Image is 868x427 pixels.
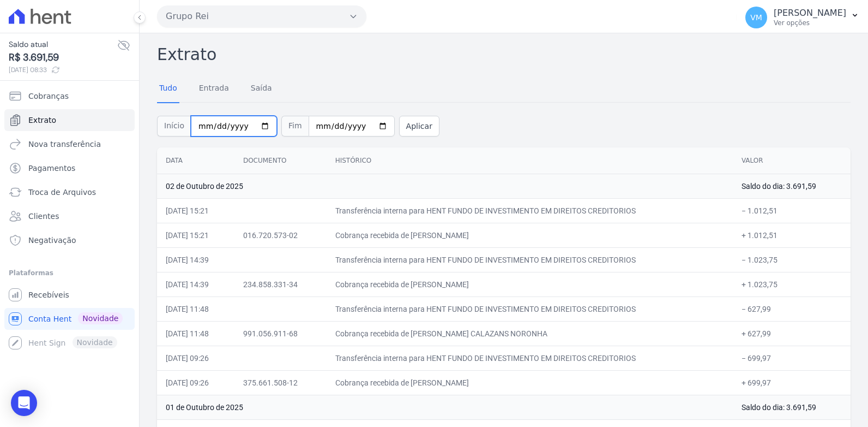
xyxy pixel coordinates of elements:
span: Cobranças [28,91,69,102]
a: Conta Hent Novidade [4,308,135,330]
span: Clientes [28,211,59,222]
td: Cobrança recebida de [PERSON_NAME] [327,223,733,247]
td: − 699,97 [733,346,851,370]
td: − 627,99 [733,296,851,321]
th: Valor [733,147,851,174]
th: Data [157,147,234,174]
td: [DATE] 09:26 [157,346,234,370]
td: Cobrança recebida de [PERSON_NAME] [327,370,733,395]
a: Saída [249,75,274,103]
td: Transferência interna para HENT FUNDO DE INVESTIMENTO EM DIREITOS CREDITORIOS [327,247,733,272]
span: Recebíveis [28,289,69,300]
td: + 1.023,75 [733,272,851,296]
td: 01 de Outubro de 2025 [157,395,733,419]
td: Transferência interna para HENT FUNDO DE INVESTIMENTO EM DIREITOS CREDITORIOS [327,296,733,321]
td: + 699,97 [733,370,851,395]
a: Pagamentos [4,157,135,179]
td: Cobrança recebida de [PERSON_NAME] [327,272,733,296]
button: VM [PERSON_NAME] Ver opções [737,2,868,33]
span: R$ 3.691,59 [9,50,117,65]
a: Negativação [4,229,135,251]
span: Início [157,116,191,137]
td: 375.661.508-12 [234,370,327,395]
span: Fim [281,116,309,137]
td: 016.720.573-02 [234,223,327,247]
td: [DATE] 09:26 [157,370,234,395]
p: [PERSON_NAME] [774,8,846,19]
td: 991.056.911-68 [234,321,327,346]
span: Extrato [28,115,56,126]
td: [DATE] 15:21 [157,223,234,247]
th: Documento [234,147,327,174]
td: Transferência interna para HENT FUNDO DE INVESTIMENTO EM DIREITOS CREDITORIOS [327,198,733,223]
td: Saldo do dia: 3.691,59 [733,395,851,419]
td: [DATE] 14:39 [157,247,234,272]
a: Tudo [157,75,179,103]
td: Cobrança recebida de [PERSON_NAME] CALAZANS NORONHA [327,321,733,346]
span: Saldo atual [9,39,117,50]
span: Novidade [78,312,123,324]
a: Recebíveis [4,284,135,306]
td: [DATE] 11:48 [157,321,234,346]
td: [DATE] 14:39 [157,272,234,296]
td: + 627,99 [733,321,851,346]
span: Nova transferência [28,139,101,150]
button: Grupo Rei [157,5,366,27]
span: Negativação [28,235,76,246]
td: − 1.023,75 [733,247,851,272]
span: Troca de Arquivos [28,187,96,198]
button: Aplicar [399,116,439,137]
td: Transferência interna para HENT FUNDO DE INVESTIMENTO EM DIREITOS CREDITORIOS [327,346,733,370]
h2: Extrato [157,42,851,67]
a: Cobranças [4,85,135,107]
span: [DATE] 08:33 [9,65,117,75]
a: Nova transferência [4,133,135,155]
td: + 1.012,51 [733,223,851,247]
span: Conta Hent [28,313,71,324]
span: VM [750,14,762,21]
div: Open Intercom Messenger [11,390,37,416]
td: 02 de Outubro de 2025 [157,174,733,198]
td: Saldo do dia: 3.691,59 [733,174,851,198]
div: Plataformas [9,266,130,280]
td: [DATE] 11:48 [157,296,234,321]
a: Extrato [4,109,135,131]
td: − 1.012,51 [733,198,851,223]
a: Troca de Arquivos [4,181,135,203]
span: Pagamentos [28,163,75,174]
p: Ver opções [774,19,846,27]
th: Histórico [327,147,733,174]
nav: Sidebar [9,85,130,354]
td: 234.858.331-34 [234,272,327,296]
td: [DATE] 15:21 [157,198,234,223]
a: Clientes [4,205,135,227]
a: Entrada [197,75,231,103]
